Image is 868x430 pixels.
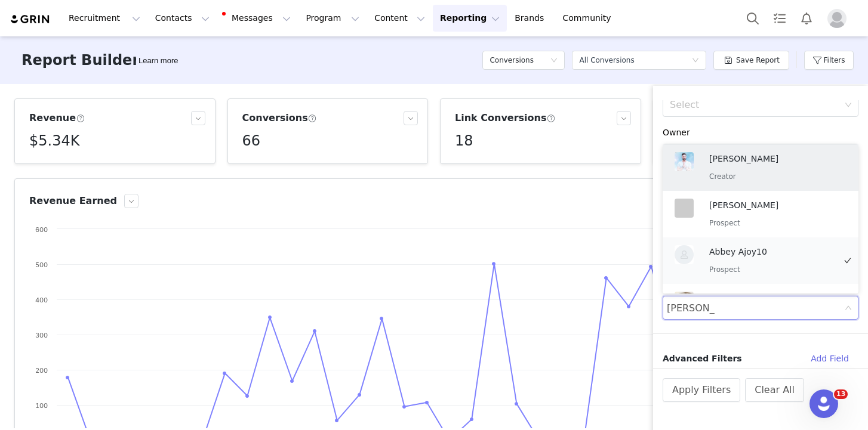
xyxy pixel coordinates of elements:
button: Notifications [793,5,820,32]
text: 200 [35,366,48,375]
a: Tasks [767,5,793,32]
button: Profile [820,9,858,28]
text: 100 [35,401,48,410]
span: 13 [834,389,848,399]
h5: 66 [242,130,261,151]
h5: $5.34K [29,130,79,151]
img: placeholder-profile.jpg [827,9,847,28]
iframe: Intercom live chat [809,389,838,418]
img: 79c3666b-3959-4497-bce0-37f46cd92b96--s.jpg [675,245,694,264]
img: grin logo [10,14,51,25]
p: [PERSON_NAME] [709,199,835,212]
p: [PERSON_NAME] [709,152,835,165]
p: [PERSON_NAME] [709,292,835,305]
button: Apply Filters [663,378,740,402]
img: 929747e0-1147-42b5-b57f-89c3f954ffee--s.jpg [675,152,694,171]
text: 500 [35,261,48,269]
button: Content [367,5,432,32]
text: 300 [35,331,48,339]
button: Save Report [713,51,789,70]
text: 600 [35,225,48,234]
a: Brands [507,5,555,32]
a: Community [556,5,624,32]
i: icon: check [844,257,851,264]
h3: Report Builder [21,50,139,71]
div: Select [670,99,841,111]
h3: Link Conversions [455,111,556,125]
button: Reporting [433,5,507,32]
p: Abbey Ajoy10 [709,245,835,258]
button: Clear All [745,378,804,402]
img: 483ba769-57f9-4b32-95d3-33605410c997--s.jpg [675,292,694,311]
div: All Conversions [579,51,634,69]
button: Search [740,5,766,32]
p: Prospect [709,263,835,276]
button: Filters [804,51,854,70]
h3: Revenue Earned [29,194,117,208]
button: Messages [217,5,298,32]
h3: Conversions [242,111,317,125]
h5: 18 [455,130,473,151]
p: Prospect [709,216,835,230]
div: Tooltip anchor [136,55,180,67]
h5: Conversions [490,51,534,69]
i: icon: down [550,57,558,65]
div: Owner [663,126,858,139]
i: icon: down [845,101,852,110]
i: icon: down [692,57,699,65]
text: 400 [35,296,48,304]
button: Add Field [801,349,858,368]
button: Contacts [148,5,217,32]
button: Recruitment [61,5,147,32]
i: icon: check [844,164,851,171]
span: Advanced Filters [663,352,742,365]
button: Program [298,5,367,32]
p: Creator [709,170,835,183]
h3: Revenue [29,111,85,125]
i: icon: check [844,211,851,218]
